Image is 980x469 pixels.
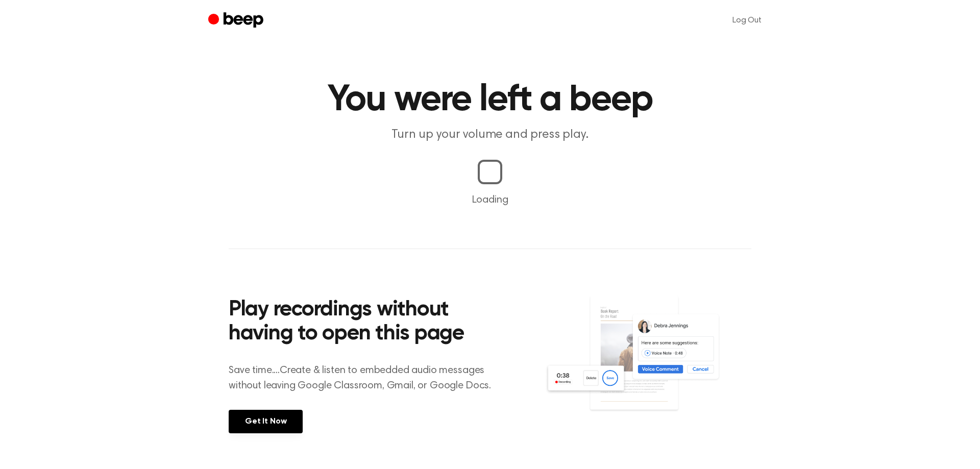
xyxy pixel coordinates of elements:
[545,295,751,432] img: Voice Comments on Docs and Recording Widget
[229,298,504,347] h2: Play recordings without having to open this page
[229,363,504,393] p: Save time....Create & listen to embedded audio messages without leaving Google Classroom, Gmail, ...
[294,127,686,143] p: Turn up your volume and press play.
[12,192,968,208] p: Loading
[722,8,772,33] a: Log Out
[208,11,266,31] a: Beep
[229,82,751,118] h1: You were left a beep
[229,410,303,433] a: Get It Now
